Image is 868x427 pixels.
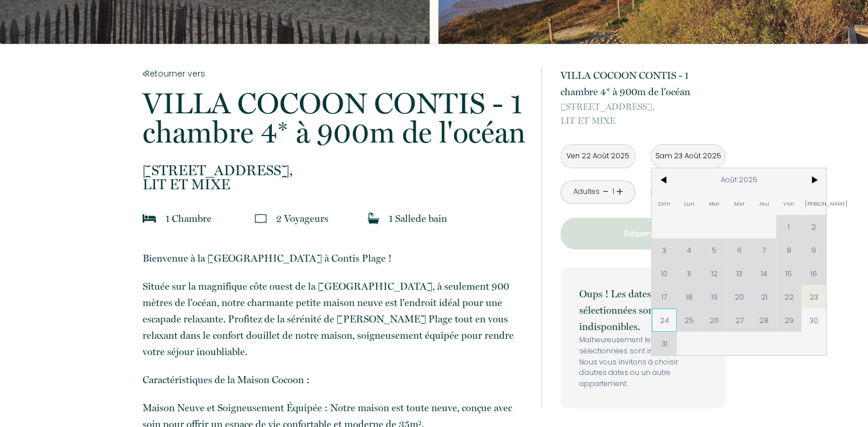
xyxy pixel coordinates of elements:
p: LIT ET MIXE [561,100,725,128]
span: s [324,213,328,224]
input: Départ [651,145,725,168]
p: Réserver [565,227,721,241]
div: 1 [610,186,616,197]
span: Mar [702,192,727,215]
img: guests [255,213,267,224]
p: VILLA COCOON CONTIS - 1 chambre 4* à 900m de l'océan [561,67,725,100]
span: Mer [727,192,752,215]
span: Lun [677,192,702,215]
p: Caractéristiques de la Maison Cocoon : [143,372,526,388]
p: 2 Voyageur [276,210,328,227]
p: 1 Salle de bain [389,210,447,227]
span: [PERSON_NAME] [801,192,826,215]
span: Dim [652,192,677,215]
p: Située sur la magnifique côte ouest de la [GEOGRAPHIC_DATA], à seulement 900 mètres de l'océan, n... [143,278,526,360]
a: + [616,183,623,201]
div: Adultes [573,186,599,197]
p: Bienvenue à la [GEOGRAPHIC_DATA] à Contis Plage ! [143,250,526,266]
span: 23 [801,285,826,308]
input: Arrivée [561,145,635,168]
span: Jeu [752,192,777,215]
p: Malheureusement les dates sélectionnées sont indisponibles. Nous vous invitons à choisir d'autres... [579,335,707,390]
span: < [652,168,677,192]
p: 1 Chambre [165,210,212,227]
a: - [603,183,609,201]
span: [STREET_ADDRESS], [143,164,526,178]
p: Oups ! Les dates sélectionnées sont indisponibles. [579,286,707,335]
span: 30 [801,308,826,332]
span: Août 2025 [677,168,801,192]
span: [STREET_ADDRESS], [561,100,725,114]
p: VILLA COCOON CONTIS - 1 chambre 4* à 900m de l'océan [143,89,526,147]
span: 24 [652,308,677,332]
button: Réserver [561,218,725,249]
span: > [801,168,826,192]
a: Retourner vers [143,67,526,80]
p: LIT ET MIXE [143,164,526,192]
span: Ven [776,192,801,215]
